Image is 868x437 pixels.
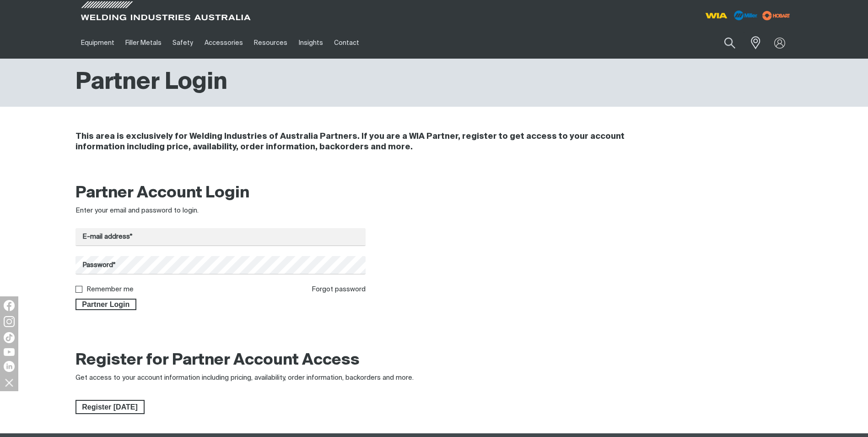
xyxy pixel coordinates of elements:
[1,375,17,390] img: hide socials
[75,68,227,98] h1: Partner Login
[293,27,328,59] a: Insights
[76,299,136,311] span: Partner Login
[4,332,15,343] img: TikTok
[75,27,614,59] nav: Main
[248,27,293,59] a: Resources
[86,286,134,293] label: Remember me
[4,300,15,311] img: Facebook
[75,350,360,371] h2: Register for Partner Account Access
[167,27,199,59] a: Safety
[4,348,15,356] img: YouTube
[714,32,745,54] button: Search products
[312,286,366,293] a: Forgot password
[199,27,248,59] a: Accessories
[75,27,120,59] a: Equipment
[4,316,15,327] img: Instagram
[75,299,137,311] button: Partner Login
[120,27,167,59] a: Filler Metals
[702,32,745,54] input: Product name or item number...
[75,131,671,153] h4: This area is exclusively for Welding Industries of Australia Partners. If you are a WIA Partner, ...
[76,400,144,415] span: Register [DATE]
[329,27,365,59] a: Contact
[760,9,793,22] img: miller
[75,374,414,381] span: Get access to your account information including pricing, availability, order information, backor...
[75,183,366,203] h2: Partner Account Login
[75,400,145,415] a: Register Today
[4,361,15,372] img: LinkedIn
[75,206,366,216] div: Enter your email and password to login.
